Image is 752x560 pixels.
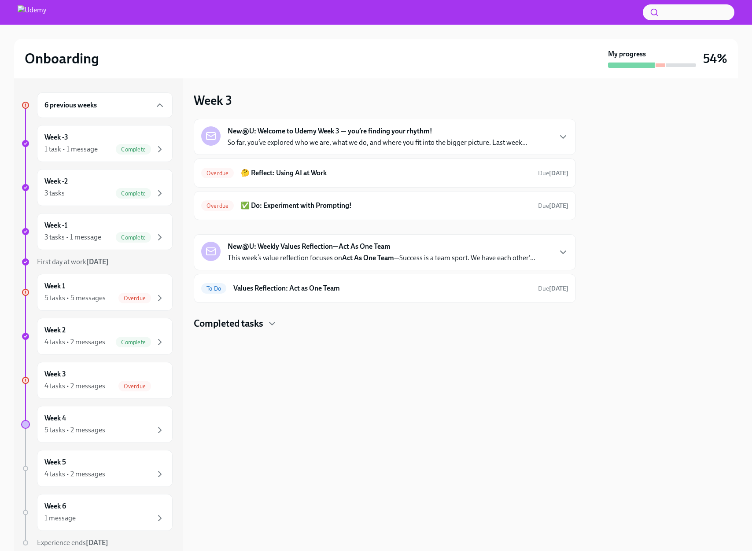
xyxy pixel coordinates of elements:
[44,232,101,242] div: 3 tasks • 1 message
[228,242,391,251] strong: New@U: Weekly Values Reflection—Act As One Team
[37,538,108,547] span: Experience ends
[37,92,173,118] div: 6 previous weeks
[21,213,173,250] a: Week -13 tasks • 1 messageComplete
[44,100,97,110] h6: 6 previous weeks
[44,457,66,467] h6: Week 5
[44,501,66,511] h6: Week 6
[194,92,232,108] h3: Week 3
[549,202,568,210] strong: [DATE]
[21,318,173,355] a: Week 24 tasks • 2 messagesComplete
[21,450,173,487] a: Week 54 tasks • 2 messages
[201,281,568,295] a: To DoValues Reflection: Act as One TeamDue[DATE]
[21,274,173,311] a: Week 15 tasks • 5 messagesOverdue
[44,413,66,423] h6: Week 4
[538,169,568,177] span: Due
[21,494,173,531] a: Week 61 message
[342,254,394,262] strong: Act As One Team
[44,133,68,142] h6: Week -3
[21,406,173,443] a: Week 45 tasks • 2 messages
[44,337,105,347] div: 4 tasks • 2 messages
[116,339,151,346] span: Complete
[228,126,432,136] strong: New@U: Welcome to Udemy Week 3 — you’re finding your rhythm!
[86,538,108,547] strong: [DATE]
[201,203,234,209] span: Overdue
[549,169,568,177] strong: [DATE]
[44,425,105,435] div: 5 tasks • 2 messages
[241,201,531,210] h6: ✅ Do: Experiment with Prompting!
[37,258,109,266] span: First day at work
[201,170,234,177] span: Overdue
[116,190,151,197] span: Complete
[21,169,173,206] a: Week -23 tasksComplete
[18,5,46,19] img: Udemy
[228,138,527,147] p: So far, you’ve explored who we are, what we do, and where you fit into the bigger picture. Last w...
[201,285,226,292] span: To Do
[86,258,109,266] strong: [DATE]
[44,188,65,198] div: 3 tasks
[21,125,173,162] a: Week -31 task • 1 messageComplete
[44,369,66,379] h6: Week 3
[538,284,568,293] span: September 16th, 2025 11:00
[44,293,106,303] div: 5 tasks • 5 messages
[116,146,151,153] span: Complete
[44,469,105,479] div: 4 tasks • 2 messages
[538,202,568,210] span: September 13th, 2025 11:00
[538,202,568,210] span: Due
[538,285,568,292] span: Due
[228,253,535,263] p: This week’s value reflection focuses on —Success is a team sport. We have each other'...
[25,50,99,67] h2: Onboarding
[608,49,646,59] strong: My progress
[44,144,98,154] div: 1 task • 1 message
[116,234,151,241] span: Complete
[21,257,173,267] a: First day at work[DATE]
[549,285,568,292] strong: [DATE]
[21,362,173,399] a: Week 34 tasks • 2 messagesOverdue
[118,295,151,302] span: Overdue
[233,284,531,293] h6: Values Reflection: Act as One Team
[201,166,568,180] a: Overdue🤔 Reflect: Using AI at WorkDue[DATE]
[538,169,568,177] span: September 13th, 2025 11:00
[44,513,76,523] div: 1 message
[201,199,568,213] a: Overdue✅ Do: Experiment with Prompting!Due[DATE]
[118,383,151,390] span: Overdue
[44,177,68,186] h6: Week -2
[44,221,67,230] h6: Week -1
[703,51,727,66] h3: 54%
[44,381,105,391] div: 4 tasks • 2 messages
[194,317,576,330] div: Completed tasks
[44,281,65,291] h6: Week 1
[194,317,263,330] h4: Completed tasks
[44,325,66,335] h6: Week 2
[241,168,531,178] h6: 🤔 Reflect: Using AI at Work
